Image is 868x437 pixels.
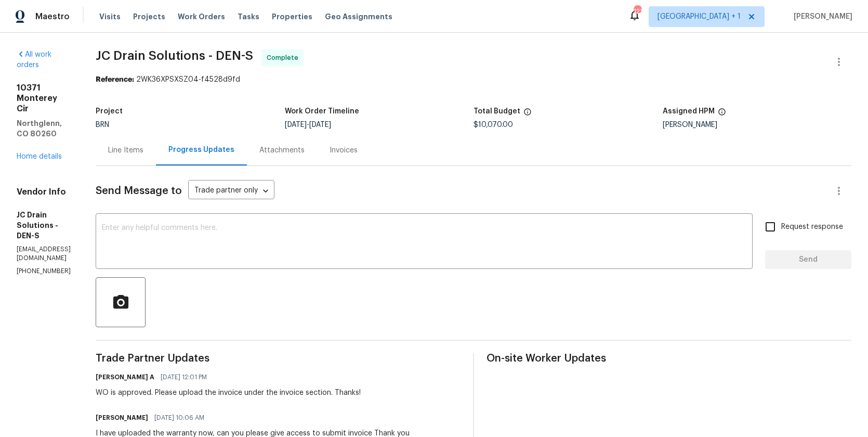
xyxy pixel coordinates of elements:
[486,353,851,364] span: On-site Worker Updates
[259,145,305,156] div: Attachments
[35,11,70,22] span: Maestro
[168,145,234,155] div: Progress Updates
[96,74,851,85] div: 2WK36XPSXSZ04-f4528d9fd
[285,108,359,115] h5: Work Order Timeline
[17,187,71,197] h4: Vendor Info
[790,11,852,22] span: [PERSON_NAME]
[96,353,461,364] span: Trade Partner Updates
[17,210,71,241] h5: JC Drain Solutions - DEN-S
[663,108,715,115] h5: Assigned HPM
[96,413,148,423] h6: [PERSON_NAME]
[17,51,51,69] a: All work orders
[474,108,520,115] h5: Total Budget
[17,83,71,114] h2: 10371 Monterey Cir
[781,222,843,233] span: Request response
[96,108,123,115] h5: Project
[133,11,165,22] span: Projects
[634,6,641,17] div: 121
[309,121,331,128] span: [DATE]
[17,153,62,160] a: Home details
[17,118,71,139] h5: Northglenn, CO 80260
[657,11,741,22] span: [GEOGRAPHIC_DATA] + 1
[99,11,121,22] span: Visits
[96,121,109,128] span: BRN
[325,11,392,22] span: Geo Assignments
[238,13,259,20] span: Tasks
[96,372,154,382] h6: [PERSON_NAME] A
[96,388,361,398] div: WO is approved. Please upload the invoice under the invoice section. Thanks!
[718,108,726,121] span: The hpm assigned to this work order.
[17,245,71,263] p: [EMAIL_ADDRESS][DOMAIN_NAME]
[474,121,513,128] span: $10,070.00
[330,145,358,156] div: Invoices
[285,121,331,128] span: -
[154,413,204,423] span: [DATE] 10:06 AM
[523,108,532,121] span: The total cost of line items that have been proposed by Opendoor. This sum includes line items th...
[663,121,852,128] div: [PERSON_NAME]
[96,186,182,196] span: Send Message to
[161,372,207,382] span: [DATE] 12:01 PM
[272,11,312,22] span: Properties
[178,11,225,22] span: Work Orders
[17,267,71,276] p: [PHONE_NUMBER]
[96,76,134,83] b: Reference:
[285,121,307,128] span: [DATE]
[96,49,253,62] span: JC Drain Solutions - DEN-S
[108,145,143,156] div: Line Items
[188,183,274,200] div: Trade partner only
[267,53,303,63] span: Complete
